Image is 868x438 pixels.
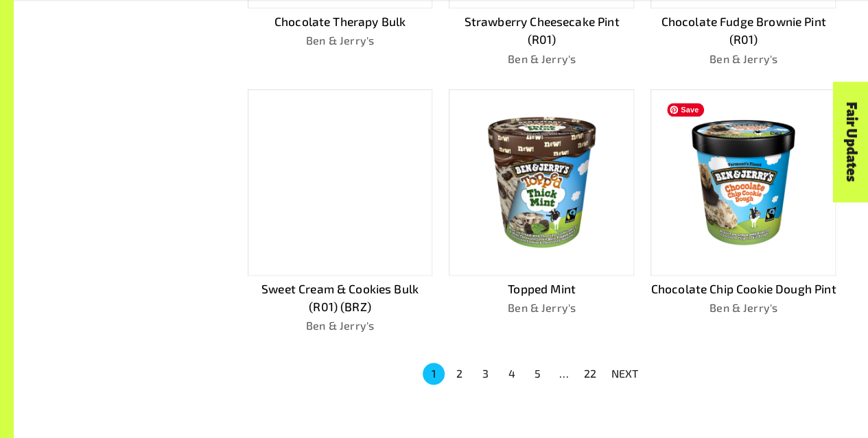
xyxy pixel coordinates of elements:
[553,365,575,382] div: …
[611,365,639,382] p: NEXT
[449,363,471,385] button: Go to page 2
[449,13,634,49] p: Strawberry Cheesecake Pint (R01)
[248,280,433,316] p: Sweet Cream & Cookies Bulk (R01) (BRZ)
[421,361,647,386] nav: pagination navigation
[449,300,634,316] p: Ben & Jerry's
[650,13,836,49] p: Chocolate Fudge Brownie Pint (R01)
[248,89,433,334] a: Sweet Cream & Cookies Bulk (R01) (BRZ)Ben & Jerry's
[449,51,634,67] p: Ben & Jerry's
[475,363,497,385] button: Go to page 3
[650,51,836,67] p: Ben & Jerry's
[449,280,634,298] p: Topped Mint
[650,300,836,316] p: Ben & Jerry's
[603,361,647,386] button: NEXT
[248,32,433,49] p: Ben & Jerry's
[423,363,445,385] button: page 1
[501,363,523,385] button: Go to page 4
[650,280,836,298] p: Chocolate Chip Cookie Dough Pint
[527,363,549,385] button: Go to page 5
[650,89,836,334] a: Chocolate Chip Cookie Dough PintBen & Jerry's
[248,13,433,31] p: Chocolate Therapy Bulk
[248,317,433,334] p: Ben & Jerry's
[449,89,634,334] a: Topped MintBen & Jerry's
[667,103,704,117] span: Save
[579,363,601,385] button: Go to page 22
